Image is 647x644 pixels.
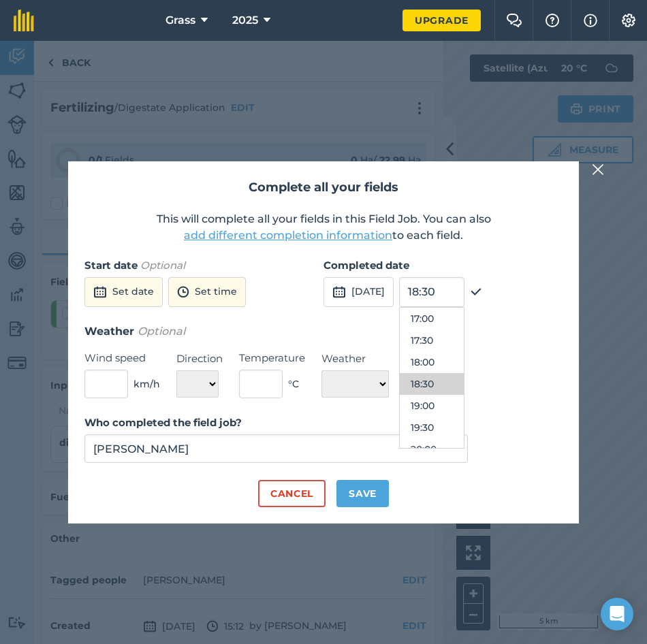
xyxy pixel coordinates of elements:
img: svg+xml;base64,PHN2ZyB4bWxucz0iaHR0cDovL3d3dy53My5vcmcvMjAwMC9zdmciIHdpZHRoPSIxNyIgaGVpZ2h0PSIxNy... [584,12,597,29]
img: svg+xml;base64,PHN2ZyB4bWxucz0iaHR0cDovL3d3dy53My5vcmcvMjAwMC9zdmciIHdpZHRoPSIyMiIgaGVpZ2h0PSIzMC... [592,161,604,178]
img: Two speech bubbles overlapping with the left bubble in the forefront [506,14,522,27]
button: 17:30 [400,329,464,351]
button: Set time [168,277,246,307]
img: A question mark icon [544,14,561,27]
p: This will complete all your fields in this Field Job. You can also to each field. [84,211,563,244]
label: Wind speed [84,350,160,366]
img: A cog icon [620,14,637,27]
img: svg+xml;base64,PD94bWwgdmVyc2lvbj0iMS4wIiBlbmNvZGluZz0idXRmLTgiPz4KPCEtLSBHZW5lcmF0b3I6IEFkb2JlIE... [177,284,189,300]
button: 17:00 [400,308,464,329]
label: Direction [176,351,223,367]
span: Grass [165,12,195,29]
img: svg+xml;base64,PD94bWwgdmVyc2lvbj0iMS4wIiBlbmNvZGluZz0idXRmLTgiPz4KPCEtLSBHZW5lcmF0b3I6IEFkb2JlIE... [93,284,107,300]
div: Open Intercom Messenger [601,598,633,630]
h2: Complete all your fields [84,178,563,197]
strong: Start date [84,259,138,272]
h3: Weather [84,323,563,340]
button: 19:30 [400,417,464,438]
button: Set date [84,277,163,307]
strong: Completed date [323,259,409,272]
button: 18:30 [400,373,464,395]
button: Save [336,480,389,507]
button: 18:00 [400,351,464,373]
img: fieldmargin Logo [14,10,34,31]
em: Optional [138,325,185,338]
button: Cancel [258,480,326,507]
span: 2025 [232,12,258,29]
a: Upgrade [403,10,481,31]
button: 19:00 [400,395,464,417]
label: Weather [321,351,389,367]
button: 20:00 [400,438,464,460]
span: km/h [133,376,160,391]
label: Temperature [239,350,305,366]
em: Optional [140,259,185,272]
button: [DATE] [323,277,394,307]
strong: Who completed the field job? [84,416,242,429]
span: ° C [288,376,299,391]
img: svg+xml;base64,PD94bWwgdmVyc2lvbj0iMS4wIiBlbmNvZGluZz0idXRmLTgiPz4KPCEtLSBHZW5lcmF0b3I6IEFkb2JlIE... [332,284,346,300]
img: svg+xml;base64,PHN2ZyB4bWxucz0iaHR0cDovL3d3dy53My5vcmcvMjAwMC9zdmciIHdpZHRoPSIxOCIgaGVpZ2h0PSIyNC... [470,284,482,300]
button: add different completion information [184,227,392,244]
